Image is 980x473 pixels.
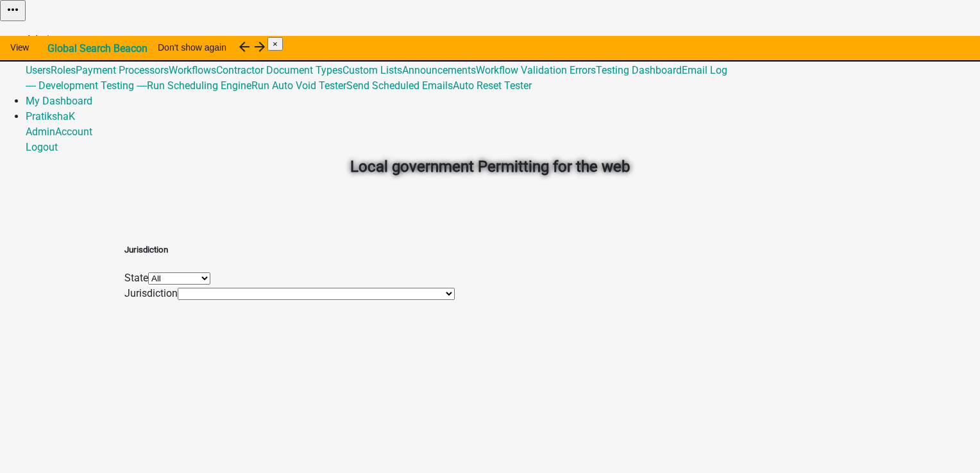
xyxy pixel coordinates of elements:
label: Jurisdiction [124,287,178,299]
i: arrow_back [237,39,252,54]
label: State [124,272,148,284]
span: × [273,39,278,49]
button: Don't show again [148,36,237,59]
strong: Global Search Beacon [47,42,148,54]
i: arrow_forward [252,39,267,54]
h5: Jurisdiction [124,244,455,256]
h2: Local government Permitting for the web [134,155,846,178]
button: Close [267,37,283,51]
